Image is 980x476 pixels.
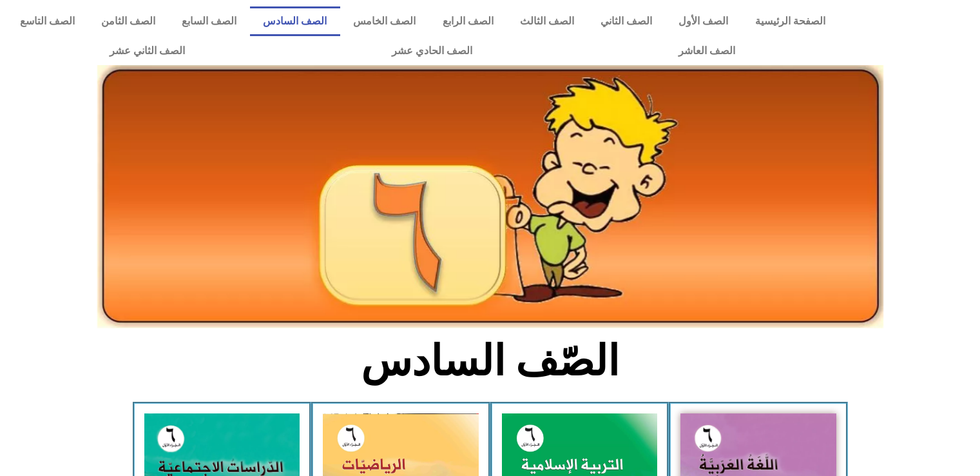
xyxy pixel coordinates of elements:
[250,6,340,36] a: الصف السادس
[6,36,288,66] a: الصف الثاني عشر
[88,6,168,36] a: الصف الثامن
[168,6,249,36] a: الصف السابع
[277,336,703,386] h2: الصّف السادس
[666,6,742,36] a: الصف الأول
[587,6,665,36] a: الصف الثاني
[742,6,838,36] a: الصفحة الرئيسية
[288,36,575,66] a: الصف الحادي عشر
[506,6,587,36] a: الصف الثالث
[575,36,838,66] a: الصف العاشر
[340,6,429,36] a: الصف الخامس
[6,6,88,36] a: الصف التاسع
[429,6,506,36] a: الصف الرابع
